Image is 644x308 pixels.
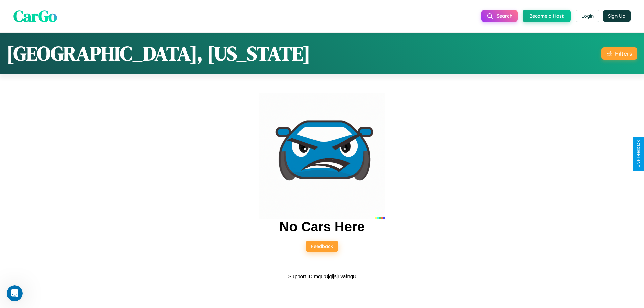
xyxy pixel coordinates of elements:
button: Feedback [306,241,338,252]
button: Sign Up [603,10,631,22]
button: Filters [601,47,637,60]
button: Search [481,10,518,22]
button: Become a Host [523,10,571,22]
span: Search [497,13,512,19]
h2: No Cars Here [279,219,364,234]
iframe: Intercom live chat [7,285,23,301]
span: CarGo [13,5,57,27]
img: car [259,93,385,219]
div: Give Feedback [636,140,641,168]
p: Support ID: mg6r8jgljsjrivafnq8 [288,272,356,281]
h1: [GEOGRAPHIC_DATA], [US_STATE] [7,40,310,67]
div: Filters [615,50,632,57]
button: Login [576,10,599,22]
